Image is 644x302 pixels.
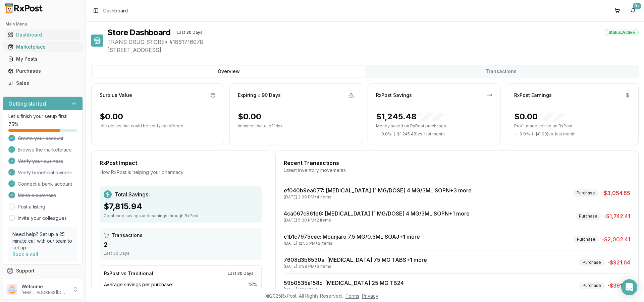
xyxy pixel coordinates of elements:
div: Latest inventory movements [284,167,630,174]
button: 9+ [628,5,639,16]
span: Total Savings [114,190,148,198]
a: ef040b9ea077: [MEDICAL_DATA] (1 MG/DOSE) 4 MG/3ML SOPN+3 more [284,187,472,194]
div: Last 30 Days [224,270,257,277]
span: Create your account [18,135,63,142]
div: $1,245.48 [376,111,443,122]
button: Dashboard [3,29,83,40]
span: Average savings per purchase: [104,281,173,288]
span: 0.0 % [381,131,392,137]
div: [DATE] 3:31 PM • 1 items [284,287,404,292]
h3: Getting started [8,100,46,108]
span: Verify your business [18,158,63,165]
div: My Posts [8,56,77,62]
span: 75 % [8,121,18,128]
p: Let's finish your setup first! [8,113,77,120]
div: RxPost Impact [100,159,262,167]
button: Purchases [3,66,83,76]
span: 13 % [248,281,257,288]
span: Make a purchase [18,192,56,199]
div: [DATE] 2:09 PM • 4 items [284,194,472,200]
a: Invite your colleagues [18,215,67,222]
span: Browse the marketplace [18,146,72,153]
div: How RxPost is helping your pharmacy [100,169,262,176]
a: Terms [345,293,359,299]
div: $0.00 [514,111,565,122]
div: Expiring ≤ 90 Days [238,92,281,99]
span: Transactions [112,232,143,239]
button: Overview [93,66,365,77]
div: 9+ [633,3,641,9]
div: 2 [104,240,258,249]
p: Imminent write-off risk [238,123,354,129]
div: Last 30 Days [104,251,258,256]
span: -$921.64 [607,258,630,266]
a: Post a listing [18,203,45,210]
span: -$391.26 [607,282,630,290]
a: 59b0535a158c: [MEDICAL_DATA] 25 MG TB24 [284,280,404,286]
div: Purchase [579,259,605,266]
div: RxPost Earnings [514,92,552,99]
div: Status: Active [605,29,639,36]
span: Verify beneficial owners [18,169,72,176]
span: [STREET_ADDRESS] [107,46,639,54]
span: Connect a bank account [18,181,72,187]
div: [DATE] 12:56 PM • 2 items [284,241,420,246]
div: Dashboard [8,32,77,38]
span: TRANS DRUG STORE • # 1861716078 [107,38,639,46]
h2: Main Menu [5,21,80,27]
span: ( - $1,245.48 ) vs. last month [394,131,445,137]
nav: breadcrumb [103,7,128,14]
button: Sales [3,78,83,88]
a: My Posts [5,53,80,65]
div: $0.00 [238,111,261,122]
div: Purchase [575,213,601,220]
img: User avatar [7,284,17,295]
a: Book a call [12,251,38,257]
a: 4ca067c961e6: [MEDICAL_DATA] (1 MG/DOSE) 4 MG/3ML SOPN+1 more [284,210,470,217]
p: Need help? Set up a 25 minute call with our team to set up. [12,231,73,251]
div: Combined savings and earnings through RxPost [104,213,258,219]
div: RxPost Savings [376,92,412,99]
div: Purchase [573,236,599,243]
div: Purchases [8,68,77,74]
div: Sales [8,80,77,86]
button: Support [3,265,83,277]
a: 7608d3b6530a: [MEDICAL_DATA] 75 MG TABS+1 more [284,256,427,263]
p: Profit made selling on RxPost [514,123,630,129]
div: [DATE] 3:38 PM • 2 items [284,264,427,269]
div: Marketplace [8,44,77,50]
span: ( - $0.00 ) vs. last month [532,131,576,137]
img: RxPost Logo [3,3,46,13]
div: Surplus Value [100,92,132,99]
span: -$2,002.41 [602,235,630,243]
a: Sales [5,77,80,89]
div: Open Intercom Messenger [621,279,637,295]
span: Dashboard [103,7,128,14]
div: [DATE] 5:08 PM • 2 items [284,218,470,223]
span: -$3,054.65 [601,189,630,197]
div: Purchase [579,282,605,289]
span: 0.0 % [520,131,530,137]
div: Last 30 Days [173,29,206,36]
div: $7,815.94 [104,201,258,212]
p: [EMAIL_ADDRESS][DOMAIN_NAME] [21,290,68,295]
button: My Posts [3,54,83,64]
a: Marketplace [5,41,80,53]
a: c1b1c7975cec: Mounjaro 7.5 MG/0.5ML SOAJ+1 more [284,233,420,240]
p: Welcome [21,283,68,290]
div: Recent Transactions [284,159,630,167]
button: Transactions [365,66,637,77]
button: Marketplace [3,42,83,52]
div: $0.00 [100,111,123,122]
a: Privacy [362,293,378,299]
a: Dashboard [5,29,80,41]
h1: Store Dashboard [107,27,170,38]
div: Purchase [573,189,599,197]
p: Idle dollars that could be sold / transferred [100,123,216,129]
span: -$1,742.41 [604,212,630,220]
a: Purchases [5,65,80,77]
p: Money saved on RxPost purchases [376,123,492,129]
div: RxPost vs Traditional [104,270,153,277]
